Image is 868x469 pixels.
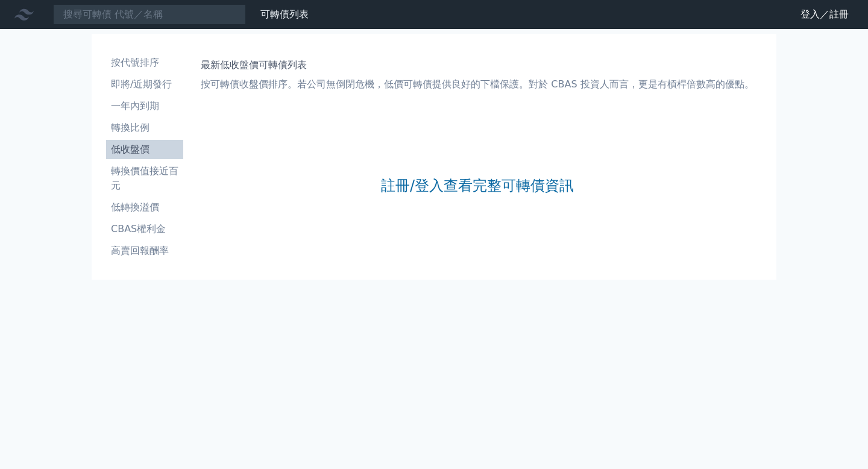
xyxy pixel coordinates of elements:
li: 即將/近期發行 [106,77,183,92]
li: 低轉換溢價 [106,200,183,215]
li: 轉換價值接近百元 [106,164,183,193]
a: 登入／註冊 [791,5,858,24]
a: 即將/近期發行 [106,75,183,94]
a: 轉換價值接近百元 [106,162,183,195]
li: 按代號排序 [106,55,183,70]
a: 低轉換溢價 [106,198,183,217]
h1: 最新低收盤價可轉債列表 [201,58,753,72]
a: CBAS權利金 [106,219,183,239]
a: 低收盤價 [106,140,183,159]
li: 一年內到期 [106,99,183,113]
a: 註冊/登入查看完整可轉債資訊 [381,176,574,195]
li: 轉換比例 [106,121,183,135]
input: 搜尋可轉債 代號／名稱 [53,4,246,25]
li: 低收盤價 [106,142,183,157]
a: 一年內到期 [106,96,183,116]
a: 轉換比例 [106,118,183,137]
a: 高賣回報酬率 [106,241,183,260]
li: 高賣回報酬率 [106,244,183,258]
li: CBAS權利金 [106,222,183,236]
a: 按代號排序 [106,53,183,72]
a: 可轉債列表 [260,8,309,20]
p: 按可轉債收盤價排序。若公司無倒閉危機，低價可轉債提供良好的下檔保護。對於 CBAS 投資人而言，更是有槓桿倍數高的優點。 [201,77,753,92]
